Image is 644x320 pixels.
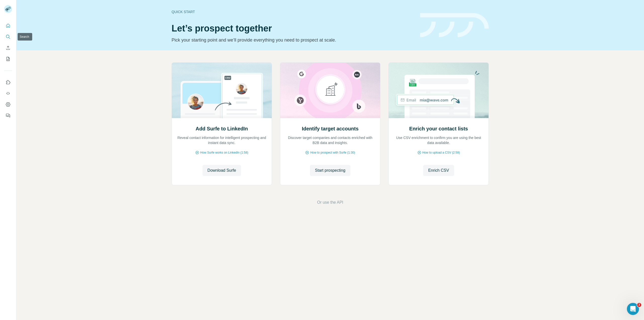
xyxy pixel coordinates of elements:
h2: Add Surfe to LinkedIn [196,125,248,132]
p: Pick your starting point and we’ll provide everything you need to prospect at scale. [172,37,414,44]
button: Dashboard [4,100,12,109]
h2: Enrich your contact lists [409,125,468,132]
button: Start prospecting [310,165,350,176]
p: Reveal contact information for intelligent prospecting and instant data sync. [177,135,267,145]
p: Use CSV enrichment to confirm you are using the best data available. [394,135,484,145]
span: How Surfe works on LinkedIn (1:58) [200,150,248,155]
h1: Let’s prospect together [172,23,414,33]
span: Start prospecting [315,167,345,173]
img: banner [420,13,489,38]
span: Download Surfe [208,167,236,173]
span: 2 [637,303,641,307]
p: Discover target companies and contacts enriched with B2B data and insights. [285,135,375,145]
button: Use Surfe API [4,89,12,98]
h2: Identify target accounts [302,125,359,132]
button: Download Surfe [203,165,241,176]
button: Enrich CSV [423,165,454,176]
div: Quick start [172,9,414,14]
img: Enrich your contact lists [388,63,489,118]
button: Enrich CSV [4,43,12,52]
span: How to prospect with Surfe (1:30) [310,150,355,155]
button: Quick start [4,21,12,30]
button: Or use the API [317,199,343,205]
img: Identify target accounts [280,63,380,118]
button: Feedback [4,111,12,120]
button: Search [4,32,12,41]
span: Enrich CSV [428,167,449,173]
span: How to upload a CSV (2:59) [422,150,460,155]
button: Use Surfe on LinkedIn [4,78,12,87]
button: My lists [4,54,12,63]
img: Add Surfe to LinkedIn [172,63,272,118]
iframe: Intercom live chat [627,303,639,315]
